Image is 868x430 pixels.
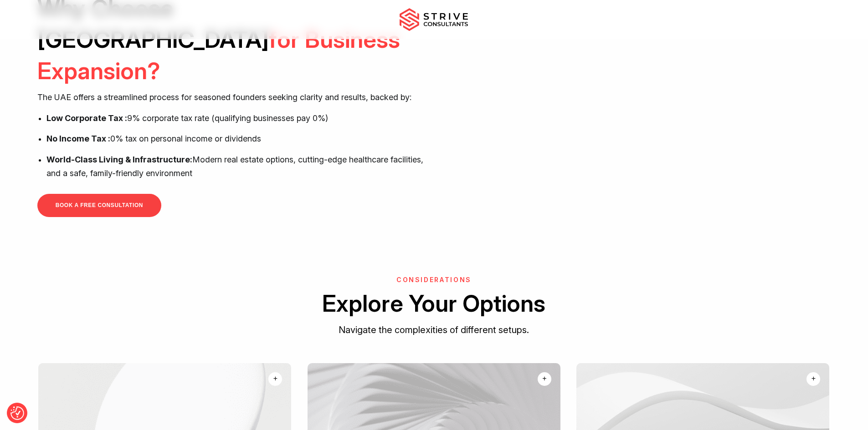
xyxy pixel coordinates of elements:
[46,153,427,180] p: Modern real estate options, cutting-edge healthcare facilities, and a safe, family-friendly envir...
[37,288,831,319] h2: Explore Your Options
[37,25,400,85] span: for Business Expansion?
[46,111,427,125] p: 9% corporate tax rate (qualifying businesses pay 0%)
[37,91,427,104] p: The UAE offers a streamlined process for seasoned founders seeking clarity and results, backed by:
[46,134,110,143] strong: No Income Tax :
[37,323,831,338] p: Navigate the complexities of different setups.
[46,155,192,164] strong: World-Class Living & Infrastructure:
[273,373,277,384] div: +
[37,194,161,217] a: BOOK A FREE CONSULTATION
[46,132,427,146] p: 0% tax on personal income or dividends
[812,373,816,384] div: +
[400,8,468,31] img: main-logo.svg
[46,113,127,123] strong: Low Corporate Tax :
[542,373,546,384] div: +
[37,276,831,284] h6: Considerations
[10,406,24,420] img: Revisit consent button
[10,406,24,420] button: Consent Preferences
